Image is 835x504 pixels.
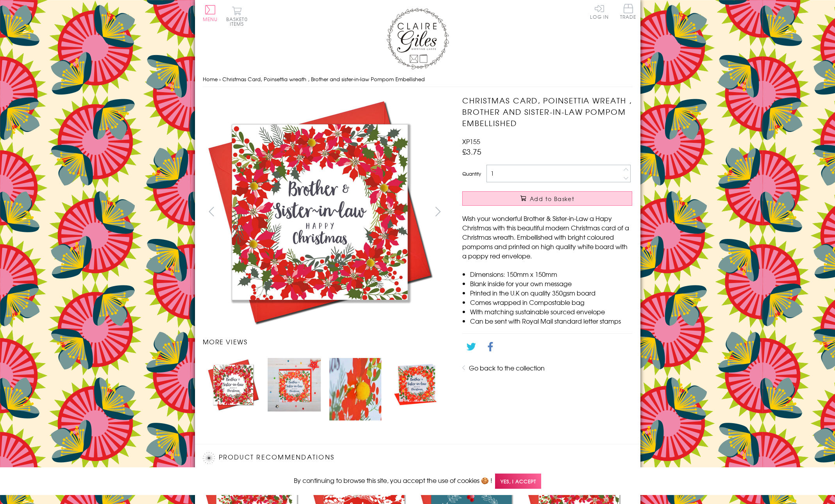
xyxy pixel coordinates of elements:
li: Carousel Page 3 [325,354,386,424]
button: Basket0 items [226,6,248,26]
a: Go back to the collection [469,363,545,372]
p: Wish your wonderful Brother & Sister-in-Law a Hapy Christmas with this beautiful modern Christmas... [462,214,632,260]
li: Printed in the U.K on quality 350gsm board [470,288,632,297]
span: XP155 [462,137,480,146]
h2: Product recommendations [203,452,633,464]
li: With matching sustainable sourced envelope [470,307,632,316]
button: Menu [203,5,218,21]
h1: Christmas Card, Poinsettia wreath , Brother and sister-in-law Pompom Embellished [462,95,632,128]
span: Menu [203,16,218,23]
img: Christmas Card, Poinsettia wreath , Brother and sister-in-law Pompom Embellished [207,358,260,411]
span: Christmas Card, Poinsettia wreath , Brother and sister-in-law Pompom Embellished [222,75,425,83]
img: Christmas Card, Poinsettia wreath , Brother and sister-in-law Pompom Embellished [329,358,381,420]
label: Quantity [462,170,481,177]
img: Christmas Card, Poinsettia wreath , Brother and sister-in-law Pompom Embellished [390,358,443,410]
button: prev [203,203,220,220]
h3: More views [203,337,447,346]
li: Carousel Page 1 (Current Slide) [203,354,264,424]
span: Add to Basket [530,195,574,203]
img: Claire Giles Greetings Cards [386,8,449,69]
button: Add to Basket [462,191,632,206]
img: Christmas Card, Poinsettia wreath , Brother and sister-in-law Pompom Embellished [447,95,681,329]
span: Yes, I accept [495,474,541,489]
a: Log In [590,4,609,19]
span: £3.75 [462,146,481,157]
span: Trade [620,4,637,19]
li: Carousel Page 2 [264,354,325,424]
li: Can be sent with Royal Mail standard letter stamps [470,316,632,326]
li: Dimensions: 150mm x 150mm [470,269,632,279]
li: Carousel Page 4 [386,354,447,424]
span: 0 items [230,16,248,27]
img: Christmas Card, Poinsettia wreath , Brother and sister-in-law Pompom Embellished [202,95,437,329]
a: Trade [620,4,637,21]
li: Blank inside for your own message [470,279,632,288]
button: next [429,203,447,220]
a: Home [203,75,218,83]
span: › [219,75,221,83]
li: Comes wrapped in Compostable bag [470,297,632,307]
ul: Carousel Pagination [203,354,447,424]
img: Christmas Card, Poinsettia wreath , Brother and sister-in-law Pompom Embellished [268,358,321,411]
nav: breadcrumbs [203,71,633,87]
